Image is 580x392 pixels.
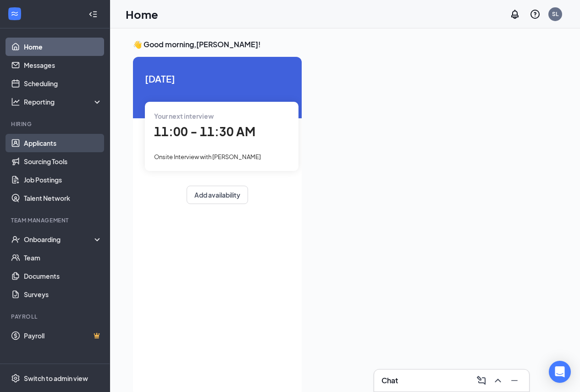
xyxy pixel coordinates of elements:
[530,9,541,20] svg: QuestionInfo
[24,374,88,383] div: Switch to admin view
[491,373,505,388] button: ChevronUp
[549,361,571,383] div: Open Intercom Messenger
[11,97,20,106] svg: Analysis
[154,124,255,139] span: 11:00 - 11:30 AM
[126,6,158,22] h1: Home
[11,235,20,244] svg: UserCheck
[492,375,503,386] svg: ChevronUp
[24,285,102,304] a: Surveys
[474,373,489,388] button: ComposeMessage
[24,74,102,93] a: Scheduling
[24,189,102,207] a: Talent Network
[11,120,100,128] div: Hiring
[24,56,102,74] a: Messages
[10,9,19,18] svg: WorkstreamLogo
[509,375,520,386] svg: Minimize
[24,235,94,244] div: Onboarding
[24,97,103,106] div: Reporting
[24,171,102,189] a: Job Postings
[154,153,261,160] span: Onsite Interview with [PERSON_NAME]
[145,72,290,86] span: [DATE]
[187,186,248,204] button: Add availability
[11,313,100,320] div: Payroll
[88,10,98,19] svg: Collapse
[24,134,102,152] a: Applicants
[24,152,102,171] a: Sourcing Tools
[11,374,20,383] svg: Settings
[133,39,557,50] h3: 👋 Good morning, [PERSON_NAME] !
[11,216,100,224] div: Team Management
[476,375,487,386] svg: ComposeMessage
[381,375,398,386] h3: Chat
[509,9,520,20] svg: Notifications
[24,326,102,345] a: PayrollCrown
[24,248,102,267] a: Team
[24,267,102,285] a: Documents
[154,112,214,120] span: Your next interview
[507,373,522,388] button: Minimize
[24,38,102,56] a: Home
[552,10,558,18] div: SL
